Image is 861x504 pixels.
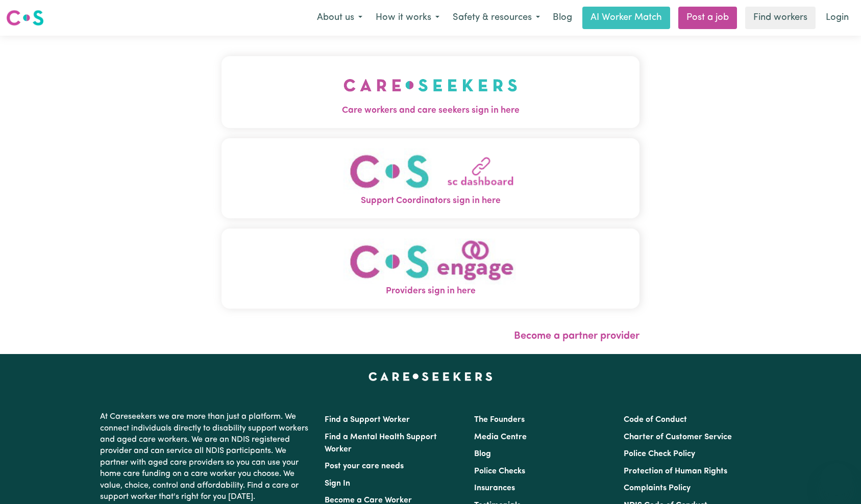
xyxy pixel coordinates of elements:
a: Find workers [745,7,816,29]
a: Careseekers home page [368,372,493,381]
a: Complaints Policy [624,484,691,492]
a: Blog [474,450,491,458]
span: Providers sign in here [222,285,640,298]
button: About us [310,7,369,29]
a: Blog [547,7,578,29]
a: AI Worker Match [582,7,670,29]
iframe: Button to launch messaging window [820,463,853,496]
a: Media Centre [474,433,527,441]
a: The Founders [474,416,525,424]
a: Find a Support Worker [325,416,410,424]
span: Care workers and care seekers sign in here [222,104,640,117]
a: Login [820,7,855,29]
button: Providers sign in here [222,228,640,308]
img: Careseekers logo [6,9,44,27]
a: Post your care needs [325,462,404,470]
button: Safety & resources [446,7,547,29]
a: Police Checks [474,467,525,475]
button: Support Coordinators sign in here [222,138,640,218]
a: Insurances [474,484,515,492]
span: Support Coordinators sign in here [222,194,640,208]
a: Protection of Human Rights [624,467,727,475]
a: Become a partner provider [514,331,639,341]
a: Careseekers logo [6,6,44,30]
a: Sign In [325,480,350,488]
button: Care workers and care seekers sign in here [222,56,640,128]
a: Find a Mental Health Support Worker [325,433,437,453]
a: Post a job [678,7,737,29]
a: Code of Conduct [624,416,687,424]
a: Charter of Customer Service [624,433,732,441]
button: How it works [369,7,446,29]
a: Police Check Policy [624,450,695,458]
